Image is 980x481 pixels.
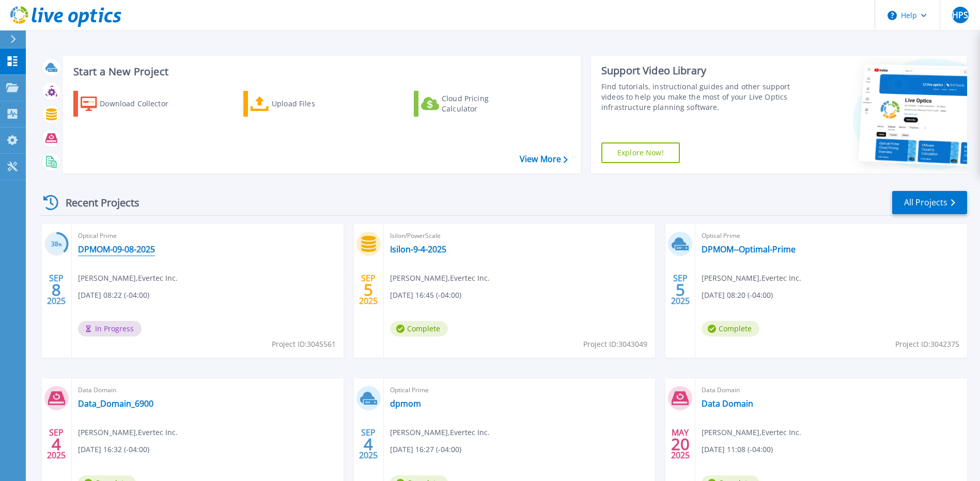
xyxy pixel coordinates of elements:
[243,91,359,117] a: Upload Files
[390,290,461,301] span: [DATE] 16:45 (-04:00)
[390,244,446,254] a: Isilon-9-4-2025
[390,444,461,455] span: [DATE] 16:27 (-04:00)
[359,271,378,309] div: SEP 2025
[390,427,490,438] span: [PERSON_NAME] , Evertec Inc.
[78,244,155,254] a: DPMOM-09-08-2025
[702,230,961,242] span: Optical Prime
[702,384,961,396] span: Data Domain
[78,230,337,242] span: Optical Prime
[78,398,153,409] a: Data_Domain_6900
[46,425,66,463] div: SEP 2025
[390,384,649,396] span: Optical Prime
[895,339,959,350] span: Project ID: 3042375
[892,191,967,214] a: All Projects
[44,238,69,250] h3: 38
[442,93,524,114] div: Cloud Pricing Calculator
[52,285,61,294] span: 8
[702,444,773,455] span: [DATE] 11:08 (-04:00)
[414,91,529,117] a: Cloud Pricing Calculator
[702,244,796,254] a: DPMOM--Optimal-Prime
[601,64,793,77] div: Support Video Library
[601,142,680,163] a: Explore Now!
[952,11,968,19] span: HPS
[676,285,685,294] span: 5
[390,321,448,336] span: Complete
[671,271,690,309] div: SEP 2025
[390,398,421,409] a: dpmom
[73,91,189,117] a: Download Collector
[272,93,354,114] div: Upload Files
[671,425,690,463] div: MAY 2025
[272,339,336,350] span: Project ID: 3045561
[78,384,337,396] span: Data Domain
[364,440,373,448] span: 4
[601,82,793,113] div: Find tutorials, instructional guides and other support videos to help you make the most of your L...
[390,272,490,284] span: [PERSON_NAME] , Evertec Inc.
[583,339,647,350] span: Project ID: 3043049
[359,425,378,463] div: SEP 2025
[78,321,142,336] span: In Progress
[702,290,773,301] span: [DATE] 08:20 (-04:00)
[100,93,182,114] div: Download Collector
[78,444,149,455] span: [DATE] 16:32 (-04:00)
[52,440,61,448] span: 4
[78,427,178,438] span: [PERSON_NAME] , Evertec Inc.
[364,285,373,294] span: 5
[702,398,753,409] a: Data Domain
[78,272,178,284] span: [PERSON_NAME] , Evertec Inc.
[73,66,567,77] h3: Start a New Project
[671,440,690,448] span: 20
[58,242,62,247] span: %
[40,190,153,215] div: Recent Projects
[702,272,801,284] span: [PERSON_NAME] , Evertec Inc.
[520,154,568,164] a: View More
[78,290,149,301] span: [DATE] 08:22 (-04:00)
[702,321,759,336] span: Complete
[390,230,649,242] span: Isilon/PowerScale
[702,427,801,438] span: [PERSON_NAME] , Evertec Inc.
[46,271,66,309] div: SEP 2025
